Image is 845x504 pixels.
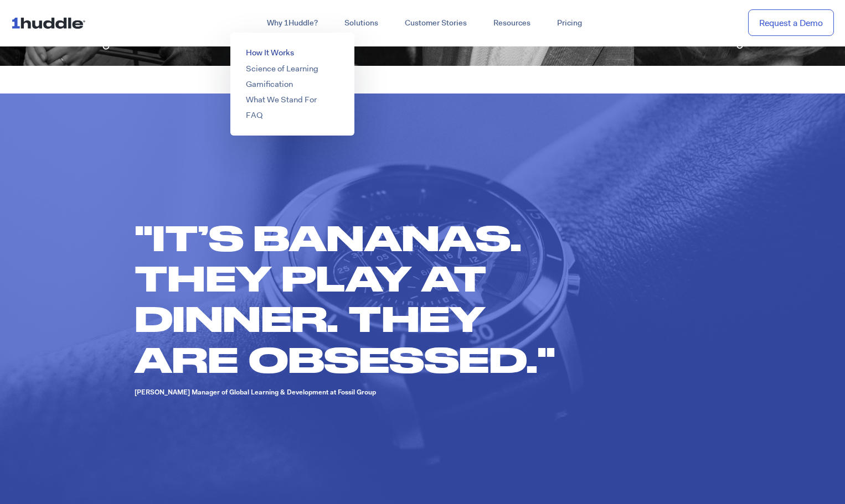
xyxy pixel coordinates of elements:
a: Why 1Huddle? [254,13,331,33]
img: ... [11,12,90,33]
h2: "It’s bananas. They play at dinner. They are obsessed." [135,217,566,380]
a: What We Stand For [246,94,317,105]
a: Pricing [544,13,595,33]
a: Resources [480,13,544,33]
span: [PERSON_NAME] Manager of Global Learning & Development at Fossil Group [135,389,376,396]
a: Solutions [331,13,391,33]
a: Gamification [246,79,293,90]
a: FAQ [246,110,262,121]
a: How It Works [246,47,294,58]
a: Request a Demo [748,9,834,37]
a: Science of Learning [246,63,318,74]
a: Customer Stories [391,13,480,33]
